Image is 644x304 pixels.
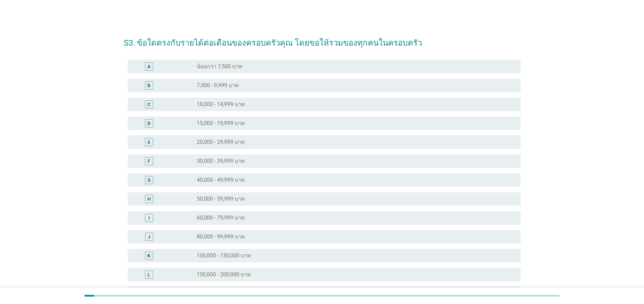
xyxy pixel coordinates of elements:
[148,214,150,221] div: I
[197,214,245,221] label: 60,000 - 79,999 บาท
[148,138,150,146] div: E
[147,120,150,127] div: D
[147,176,151,183] div: G
[197,196,245,202] label: 50,000 - 59,999 บาท
[147,82,150,89] div: B
[197,139,245,146] label: 20,000 - 29,999 บาท
[148,233,150,240] div: J
[197,82,239,89] label: 7,500 - 9,999 บาท
[197,63,242,70] label: น้อยกว่า 7,500 บาท
[147,63,150,70] div: A
[197,158,245,164] label: 30,000 - 39,999 บาท
[197,233,245,240] label: 80,000 - 99,999 บาท
[197,271,251,278] label: 150,000 - 200,000 บาท
[147,101,150,108] div: C
[197,120,245,127] label: 15,000 - 19,999 บาท
[197,252,251,259] label: 100,000 - 150,000 บาท
[197,177,245,183] label: 40,000 - 49,999 บาท
[124,30,521,49] h2: S3. ข้อใดตรงกับรายได้ต่อเดือนของครอบครัวคุณ โดยขอให้รวมของทุกคนในครอบครัว
[148,271,150,278] div: L
[197,101,245,108] label: 10,000 - 14,999 บาท
[148,157,150,164] div: F
[147,252,150,259] div: K
[147,195,151,202] div: H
